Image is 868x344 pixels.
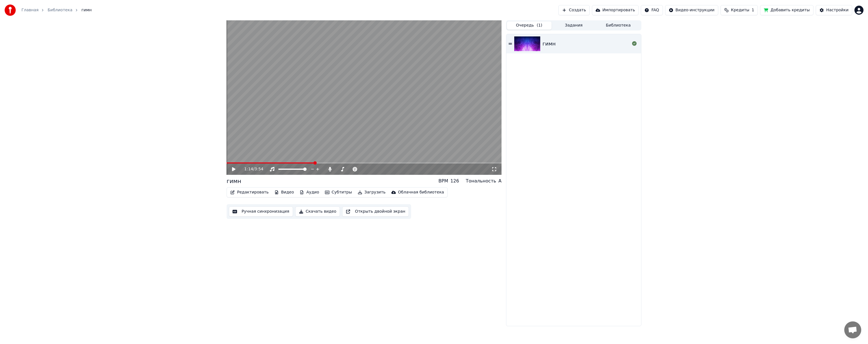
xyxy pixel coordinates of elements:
[439,178,448,184] div: BPM
[721,5,758,15] button: Кредиты1
[596,21,641,30] button: Библиотека
[542,40,556,48] div: гимн
[244,166,258,172] div: /
[752,7,754,13] span: 1
[450,178,459,184] div: 126
[507,21,552,30] button: Очередь
[323,188,354,196] button: Субтитры
[297,188,321,196] button: Аудио
[355,188,388,196] button: Загрузить
[21,7,92,13] nav: breadcrumb
[342,206,409,217] button: Открыть двойной экран
[760,5,813,15] button: Добавить кредиты
[5,5,16,16] img: youka
[272,188,296,196] button: Видео
[227,177,241,185] div: гимн
[665,5,718,15] button: Видео-инструкции
[816,5,852,15] button: Настройки
[244,166,253,172] span: 1:14
[826,7,849,13] div: Настройки
[558,5,589,15] button: Создать
[844,321,861,338] a: Открытый чат
[537,23,542,28] span: ( 1 )
[295,206,340,217] button: Скачать видео
[228,188,271,196] button: Редактировать
[466,178,496,184] div: Тональность
[47,7,72,13] a: Библиотека
[21,7,38,13] a: Главная
[255,166,263,172] span: 3:54
[731,7,749,13] span: Кредиты
[552,21,596,30] button: Задания
[398,190,444,195] div: Облачная библиотека
[81,7,92,13] span: гимн
[592,5,639,15] button: Импортировать
[641,5,663,15] button: FAQ
[229,206,293,217] button: Ручная синхронизация
[498,178,502,184] div: A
